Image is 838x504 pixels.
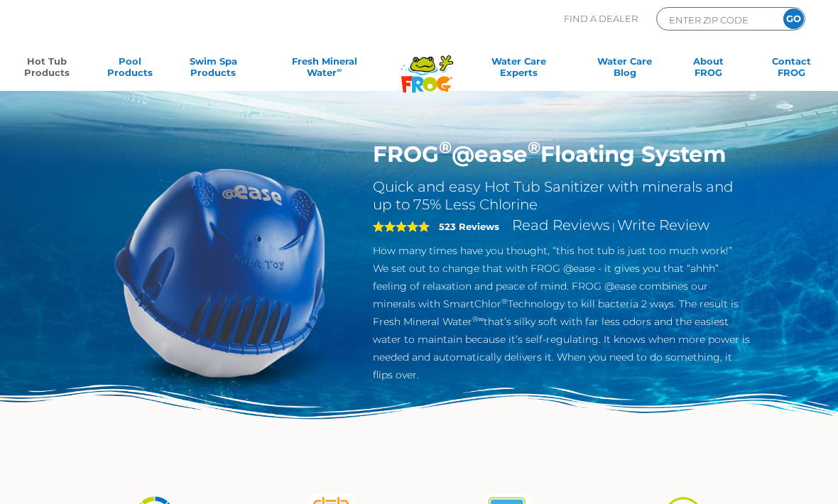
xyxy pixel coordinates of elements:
img: Frog Products Logo [393,37,461,93]
a: Swim SpaProducts [181,55,246,84]
a: Water CareBlog [592,55,657,84]
sup: ∞ [337,66,342,74]
h1: FROG @ease Floating System [373,141,750,168]
sup: ®∞ [472,314,484,324]
sup: ® [528,137,540,158]
img: hot-tub-product-atease-system.png [88,141,352,404]
sup: ® [501,297,508,306]
a: Water CareExperts [464,55,574,84]
strong: 523 Reviews [439,221,499,232]
sup: ® [439,137,452,158]
a: Read Reviews [512,217,610,234]
span: | [612,221,615,232]
a: Fresh MineralWater∞ [264,55,385,84]
h2: Quick and easy Hot Tub Sanitizer with minerals and up to 75% Less Chlorine [373,178,750,214]
p: How many times have you thought, “this hot tub is just too much work!” We set out to change that ... [373,242,750,384]
a: Hot TubProducts [14,55,79,84]
a: PoolProducts [97,55,162,84]
input: GO [783,9,804,29]
span: 5 [373,221,430,232]
a: AboutFROG [676,55,741,84]
a: ContactFROG [759,55,824,84]
a: Write Review [617,217,709,234]
p: Find A Dealer [564,7,638,31]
